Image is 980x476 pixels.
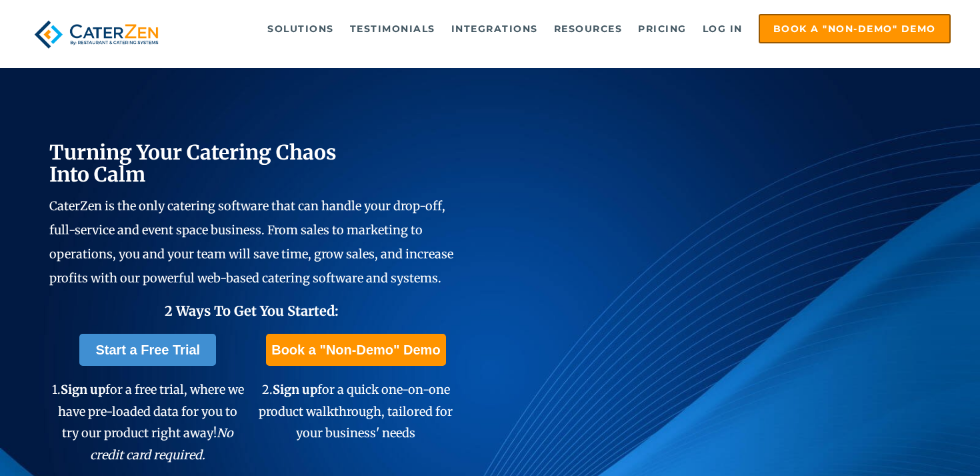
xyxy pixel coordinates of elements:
span: 2 Ways To Get You Started: [165,302,339,319]
span: 2. for a quick one-on-one product walkthrough, tailored for your business' needs [259,382,453,441]
em: No credit card required. [90,425,233,462]
a: Start a Free Trial [79,334,216,366]
span: Sign up [61,382,105,397]
a: Solutions [261,15,341,42]
a: Pricing [631,15,693,42]
a: Book a "Non-Demo" Demo [266,334,445,366]
a: Book a "Non-Demo" Demo [759,14,951,43]
span: Sign up [273,382,317,397]
img: caterzen [29,14,163,55]
a: Resources [547,15,629,42]
div: Navigation Menu [187,14,951,43]
span: Turning Your Catering Chaos Into Calm [49,140,337,187]
a: Log in [696,15,749,42]
a: Testimonials [343,15,442,42]
span: 1. for a free trial, where we have pre-loaded data for you to try our product right away! [52,382,244,462]
a: Integrations [445,15,545,42]
span: CaterZen is the only catering software that can handle your drop-off, full-service and event spac... [49,198,453,286]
